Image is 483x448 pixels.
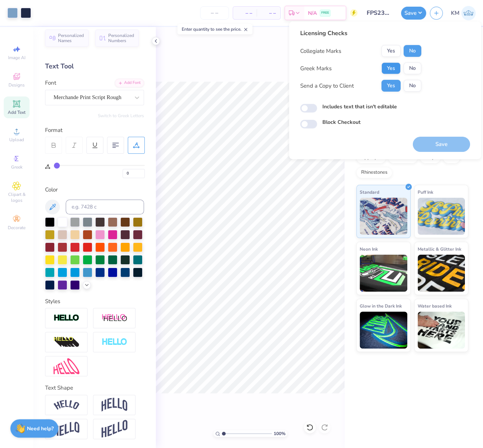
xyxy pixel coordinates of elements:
div: Rhinestones [356,167,392,178]
img: Puff Ink [418,198,465,235]
button: No [404,80,421,92]
span: 100 % [274,430,285,437]
div: Text Tool [45,61,144,71]
div: Licensing Checks [300,29,421,38]
div: Enter quantity to see the price. [177,24,252,34]
input: e.g. 7428 c [66,200,144,214]
span: Puff Ink [418,188,433,196]
input: – – [200,6,229,20]
div: Greek Marks [300,64,332,73]
span: Designs [8,82,25,88]
button: No [404,45,421,57]
span: Standard [360,188,379,196]
img: Arc [54,400,79,410]
button: Yes [381,80,401,92]
span: Metallic & Glitter Ink [418,245,461,253]
div: Styles [45,297,144,306]
button: Save [401,7,426,20]
span: Water based Ink [418,302,452,310]
span: Add Text [8,109,25,115]
span: – – [237,9,252,17]
span: Clipart & logos [4,191,30,203]
span: Decorate [8,225,25,231]
div: Send a Copy to Client [300,82,354,90]
img: Stroke [54,314,79,322]
label: Block Checkout [322,118,360,126]
img: Arch [102,398,127,412]
img: Water based Ink [418,312,465,349]
span: Image AI [8,55,25,61]
img: Katrina Mae Mijares [461,6,476,20]
input: Untitled Design [361,6,397,20]
a: KM [451,6,476,20]
span: Glow in the Dark Ink [360,302,402,310]
button: Yes [381,62,401,74]
button: No [404,62,421,74]
strong: Need help? [27,425,54,432]
img: Free Distort [54,358,79,374]
div: Format [45,126,145,135]
div: Add Font [115,79,144,87]
button: Switch to Greek Letters [98,113,144,119]
img: Neon Ink [360,255,407,292]
span: Neon Ink [360,245,378,253]
img: Standard [360,198,407,235]
img: Flag [54,422,79,436]
span: Personalized Names [58,33,84,43]
span: Personalized Numbers [108,33,134,43]
span: – – [261,9,276,17]
span: Upload [9,137,24,143]
span: KM [451,9,459,17]
div: Color [45,186,144,194]
img: Glow in the Dark Ink [360,312,407,349]
span: FREE [321,10,329,16]
img: Shadow [102,313,127,323]
img: Negative Space [102,338,127,346]
span: Greek [11,164,23,170]
div: Text Shape [45,384,144,392]
button: Yes [381,45,401,57]
span: N/A [308,9,317,17]
img: Metallic & Glitter Ink [418,255,465,292]
img: 3d Illusion [54,336,79,348]
label: Font [45,79,56,87]
div: Collegiate Marks [300,47,341,55]
label: Includes text that isn't editable [322,103,397,111]
img: Rise [102,420,127,438]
